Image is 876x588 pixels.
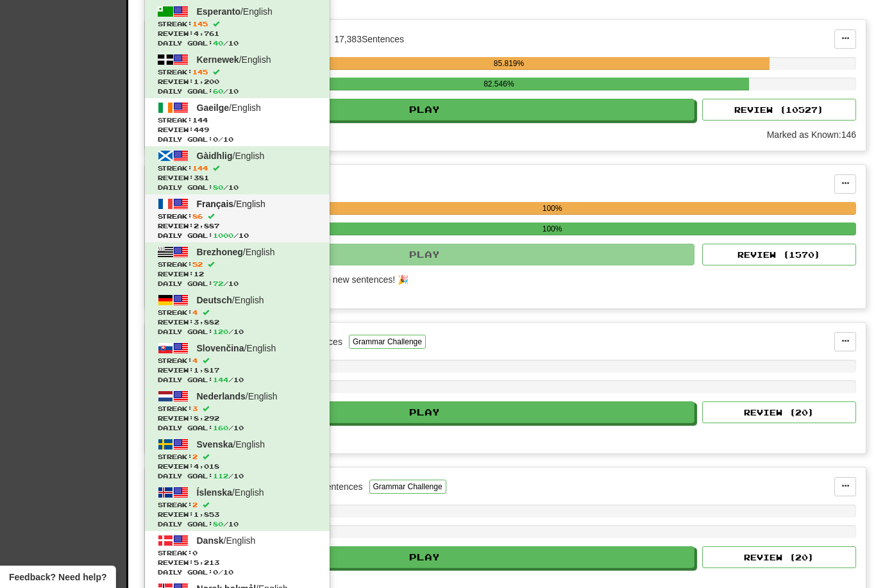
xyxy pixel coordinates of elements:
[158,327,317,337] span: Daily Goal: / 10
[158,510,317,519] span: Review: 1,853
[213,280,223,287] span: 72
[192,68,208,76] span: 145
[158,423,317,433] span: Daily Goal: / 10
[197,55,271,65] span: / English
[197,343,276,353] span: / English
[192,20,208,28] span: 145
[213,472,228,480] span: 112
[197,295,264,305] span: / English
[158,77,317,87] span: Review: 1,200
[197,391,246,401] span: Nederlands
[197,103,261,113] span: / English
[158,125,317,135] span: Review: 449
[145,435,330,483] a: Svenska/EnglishStreak:2 Review:4,018Daily Goal:112/10
[197,6,273,17] span: / English
[145,483,330,531] a: Íslenska/EnglishStreak:2 Review:1,853Daily Goal:80/10
[158,87,317,96] span: Daily Goal: / 10
[197,295,232,305] span: Deutsch
[197,439,265,449] span: / English
[213,424,228,432] span: 160
[158,558,317,567] span: Review: 5,213
[158,135,317,144] span: Daily Goal: / 10
[197,6,240,17] span: Esperanto
[158,375,317,385] span: Daily Goal: / 10
[158,452,317,462] span: Streak:
[192,308,198,316] span: 4
[192,260,203,268] span: 52
[197,247,275,257] span: / English
[145,98,330,146] a: Gaeilge/EnglishStreak:144 Review:449Daily Goal:0/10
[145,50,330,98] a: Kernewek/EnglishStreak:145 Review:1,200Daily Goal:60/10
[192,357,198,364] span: 4
[192,116,208,124] span: 144
[192,501,198,508] span: 2
[213,87,223,95] span: 60
[213,376,228,383] span: 144
[192,164,208,172] span: 144
[197,343,244,353] span: Slovenčina
[158,67,317,77] span: Streak:
[158,173,317,183] span: Review: 381
[158,231,317,240] span: Daily Goal: / 10
[158,567,317,577] span: Daily Goal: / 10
[145,387,330,435] a: Nederlands/EnglishStreak:3 Review:8,292Daily Goal:160/10
[158,38,317,48] span: Daily Goal: / 10
[192,453,198,460] span: 2
[158,471,317,481] span: Daily Goal: / 10
[197,151,233,161] span: Gàidhlig
[158,365,317,375] span: Review: 1,817
[213,328,228,335] span: 120
[197,535,256,546] span: / English
[213,183,223,191] span: 80
[158,29,317,38] span: Review: 4,761
[145,146,330,194] a: Gàidhlig/EnglishStreak:144 Review:381Daily Goal:80/10
[158,19,317,29] span: Streak:
[158,212,317,221] span: Streak:
[9,571,106,584] span: Open feedback widget
[158,356,317,365] span: Streak:
[158,548,317,558] span: Streak:
[197,199,234,209] span: Français
[213,568,218,576] span: 0
[158,183,317,192] span: Daily Goal: / 10
[213,520,223,528] span: 80
[192,549,198,557] span: 0
[158,279,317,289] span: Daily Goal: / 10
[145,242,330,290] a: Brezhoneg/EnglishStreak:52 Review:12Daily Goal:72/10
[145,531,330,579] a: Dansk/EnglishStreak:0 Review:5,213Daily Goal:0/10
[197,199,265,209] span: / English
[197,247,243,257] span: Brezhoneg
[197,55,239,65] span: Kernewek
[158,404,317,414] span: Streak:
[158,519,317,529] span: Daily Goal: / 10
[158,164,317,173] span: Streak:
[192,212,203,220] span: 86
[145,290,330,339] a: Deutsch/EnglishStreak:4 Review:3,882Daily Goal:120/10
[213,135,218,143] span: 0
[158,115,317,125] span: Streak:
[158,260,317,269] span: Streak:
[197,487,232,498] span: Íslenska
[197,391,278,401] span: / English
[213,231,233,239] span: 1000
[158,317,317,327] span: Review: 3,882
[158,308,317,317] span: Streak:
[197,487,264,498] span: / English
[145,2,330,50] a: Esperanto/EnglishStreak:145 Review:4,761Daily Goal:40/10
[158,500,317,510] span: Streak:
[145,339,330,387] a: Slovenčina/EnglishStreak:4 Review:1,817Daily Goal:144/10
[158,221,317,231] span: Review: 2,887
[158,269,317,279] span: Review: 12
[145,194,330,242] a: Français/EnglishStreak:86 Review:2,887Daily Goal:1000/10
[192,405,198,412] span: 3
[158,414,317,423] span: Review: 8,292
[197,151,265,161] span: / English
[158,462,317,471] span: Review: 4,018
[197,439,233,449] span: Svenska
[197,535,224,546] span: Dansk
[213,39,223,47] span: 40
[197,103,230,113] span: Gaeilge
